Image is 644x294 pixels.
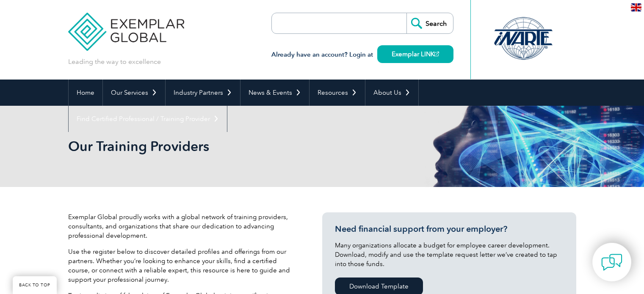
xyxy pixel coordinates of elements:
[365,80,418,106] a: About Us
[434,52,439,56] img: open_square.png
[166,80,240,106] a: Industry Partners
[377,45,453,63] a: Exemplar LINK
[103,80,165,106] a: Our Services
[68,140,424,153] h2: Our Training Providers
[13,276,57,294] a: BACK TO TOP
[68,247,297,284] p: Use the register below to discover detailed profiles and offerings from our partners. Whether you...
[69,80,102,106] a: Home
[335,224,564,234] h3: Need financial support from your employer?
[631,3,641,11] img: en
[271,49,453,60] h3: Already have an account? Login at
[601,252,622,273] img: contact-chat.png
[68,57,161,66] p: Leading the way to excellence
[68,212,297,240] p: Exemplar Global proudly works with a global network of training providers, consultants, and organ...
[335,241,564,269] p: Many organizations allocate a budget for employee career development. Download, modify and use th...
[69,106,227,132] a: Find Certified Professional / Training Provider
[240,80,309,106] a: News & Events
[310,80,365,106] a: Resources
[406,13,453,33] input: Search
